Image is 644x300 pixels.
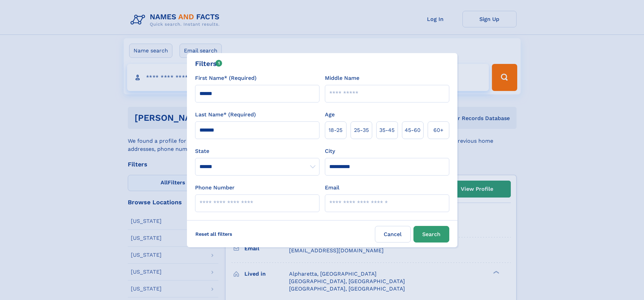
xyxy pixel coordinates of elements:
[325,147,335,155] label: City
[195,147,319,155] label: State
[325,74,359,82] label: Middle Name
[195,111,256,119] label: Last Name* (Required)
[379,126,395,134] span: 35‑45
[325,184,339,192] label: Email
[329,126,342,134] span: 18‑25
[375,226,411,243] label: Cancel
[405,126,421,134] span: 45‑60
[195,59,222,69] div: Filters
[195,184,235,192] label: Phone Number
[325,111,335,119] label: Age
[413,226,449,243] button: Search
[433,126,444,134] span: 60+
[195,74,257,82] label: First Name* (Required)
[191,226,237,242] label: Reset all filters
[354,126,369,134] span: 25‑35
